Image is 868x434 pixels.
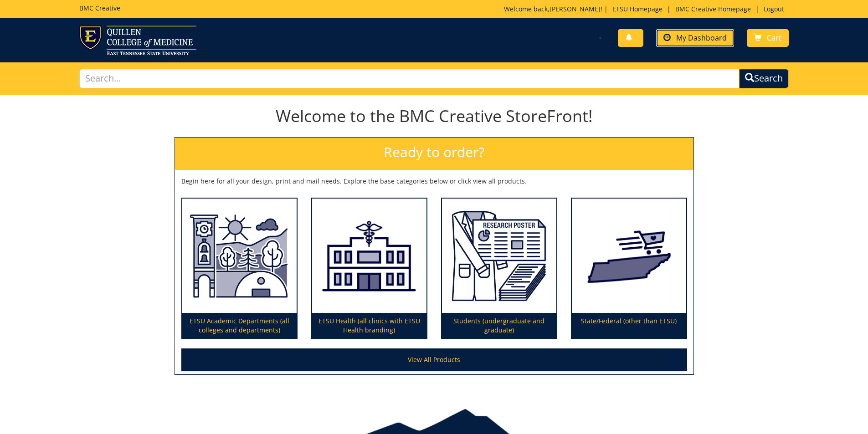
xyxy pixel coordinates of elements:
[656,29,734,47] a: My Dashboard
[181,177,687,186] p: Begin here for all your design, print and mail needs. Explore the base categories below or click ...
[79,26,196,55] img: ETSU logo
[442,199,556,313] img: Students (undergraduate and graduate)
[182,313,297,338] p: ETSU Academic Departments (all colleges and departments)
[572,199,686,313] img: State/Federal (other than ETSU)
[181,348,687,371] a: View All Products
[182,199,297,339] a: ETSU Academic Departments (all colleges and departments)
[312,199,426,339] a: ETSU Health (all clinics with ETSU Health branding)
[79,5,120,11] h5: BMC Creative
[676,33,727,43] span: My Dashboard
[182,199,297,313] img: ETSU Academic Departments (all colleges and departments)
[442,199,556,339] a: Students (undergraduate and graduate)
[759,5,789,13] a: Logout
[747,29,789,47] a: Cart
[767,33,781,43] span: Cart
[608,5,667,13] a: ETSU Homepage
[504,5,789,14] p: Welcome back, ! | | |
[550,5,601,13] a: [PERSON_NAME]
[312,199,426,313] img: ETSU Health (all clinics with ETSU Health branding)
[442,313,556,338] p: Students (undergraduate and graduate)
[79,69,740,88] input: Search...
[671,5,755,13] a: BMC Creative Homepage
[572,313,686,338] p: State/Federal (other than ETSU)
[572,199,686,339] a: State/Federal (other than ETSU)
[175,107,694,125] h1: Welcome to the BMC Creative StoreFront!
[739,69,789,88] button: Search
[175,138,693,170] h2: Ready to order?
[312,313,426,338] p: ETSU Health (all clinics with ETSU Health branding)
